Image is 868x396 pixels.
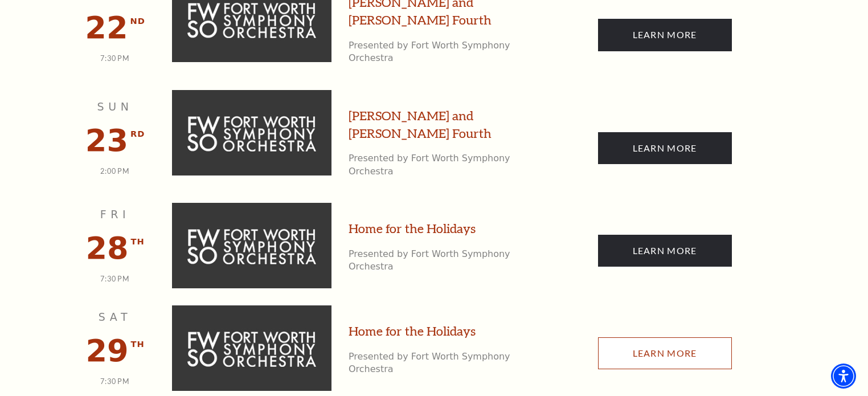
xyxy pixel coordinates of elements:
[349,350,525,376] p: Presented by Fort Worth Symphony Orchestra
[598,19,732,51] a: Presented by Fort Worth Symphony Orchestra Learn More
[131,337,145,352] span: th
[831,364,856,389] div: Accessibility Menu
[349,107,525,142] a: [PERSON_NAME] and [PERSON_NAME] Fourth
[85,123,128,158] span: 23
[130,14,145,28] span: nd
[349,152,525,178] p: Presented by Fort Worth Symphony Orchestra
[598,337,732,369] a: Presented by Fort Worth Symphony Orchestra Learn More
[81,309,149,325] p: Sat
[81,99,149,115] p: Sun
[131,235,145,249] span: th
[349,220,476,238] a: Home for the Holidays
[100,54,129,63] span: 7:30 PM
[85,10,128,46] span: 22
[598,235,732,267] a: Presented by Fort Worth Symphony Orchestra Learn More
[349,39,525,65] p: Presented by Fort Worth Symphony Orchestra
[100,167,129,175] span: 2:00 PM
[100,275,129,283] span: 7:30 PM
[349,322,476,340] a: Home for the Holidays
[130,127,145,141] span: rd
[100,377,129,386] span: 7:30 PM
[81,206,149,223] p: Fri
[172,90,331,175] img: Mozart and Mahler's Fourth
[349,248,525,273] p: Presented by Fort Worth Symphony Orchestra
[85,230,128,266] span: 28
[85,333,128,369] span: 29
[598,132,732,164] a: Presented by Fort Worth Symphony Orchestra Learn More
[172,305,331,391] img: Home for the Holidays
[172,203,331,288] img: Home for the Holidays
